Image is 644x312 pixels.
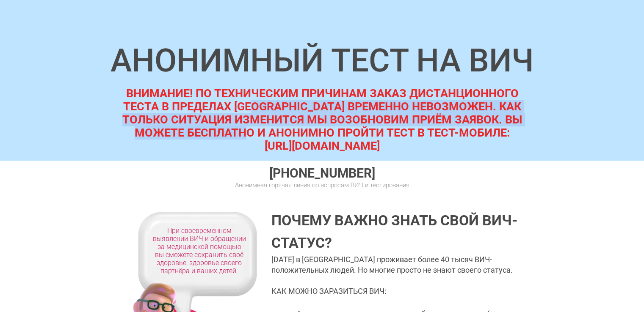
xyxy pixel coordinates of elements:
a: [PHONE_NUMBER] [269,166,375,181]
strong: ВНИМАНИЕ! ПО ТЕХНИЧЕСКИМ ПРИЧИНАМ ЗАКАЗ ДИСТАНЦИОННОГО ТЕСТА В ПРЕДЕЛАХ [GEOGRAPHIC_DATA] ВРЕМЕНН... [122,87,522,140]
div: Анонимная горячая линия по вопросам ВИЧ и тестирования [232,182,413,189]
div: При своевременном выявлении ВИЧ и обращении за медицинской помощью вы сможете сохранить своё здор... [153,227,246,275]
div: Почему важно знать свой ВИЧ-статус? [271,209,535,254]
strong: [URL][DOMAIN_NAME] [265,139,380,153]
div: Дистанционное тестирование и консультирование в связи с ВИЧ для жителей [GEOGRAPHIC_DATA] и [GEOG... [109,87,536,231]
div: АНОНИМНЫЙ ТЕСТ НА ВИЧ [91,45,553,76]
